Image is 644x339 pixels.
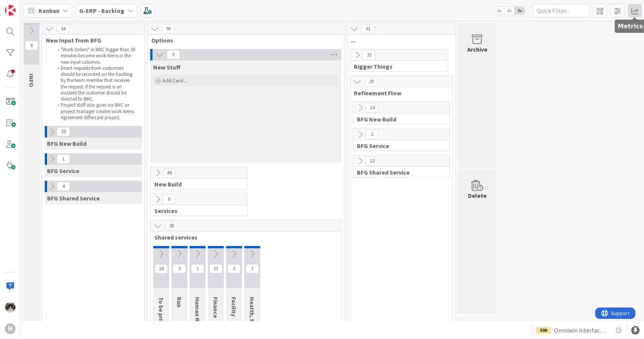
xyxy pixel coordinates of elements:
[5,323,16,334] div: H
[365,103,378,112] span: 14
[154,233,331,241] span: Shared services
[617,23,643,30] h5: Metrics
[212,297,220,318] span: Finance
[357,115,440,123] span: BFG New Build
[494,7,504,14] span: 1x
[536,327,551,334] div: 500
[532,4,589,17] input: Quick Filter...
[354,89,443,97] span: Refinement Flow
[351,36,446,44] span: ...
[57,182,70,191] span: 4
[57,24,69,33] span: 34
[176,297,183,307] span: Run
[16,1,35,10] span: Support
[467,45,487,54] div: Archive
[79,7,124,14] b: G-ERP - Backlog
[28,74,35,87] span: INFO
[173,264,186,273] span: 2
[47,167,79,175] span: BFG Service
[47,140,86,147] span: BFG New Build
[163,168,176,177] span: 44
[165,221,178,230] span: 38
[5,302,16,313] img: Kv
[514,7,525,14] span: 3x
[357,169,440,176] span: BFG Shared Service
[364,77,377,86] span: 29
[362,50,375,60] span: 32
[365,156,378,166] span: 13
[191,264,204,273] span: 1
[246,264,259,273] span: 1
[53,102,136,121] li: Project stuff also goes via BMC or project manager creates work items. Agreement differs per proj...
[151,36,335,44] span: Options
[154,207,237,214] span: Services
[361,24,374,33] span: 61
[5,5,16,16] img: Visit kanbanzone.com
[504,7,514,14] span: 2x
[153,63,181,71] span: New Stuff
[39,6,60,15] span: Kanban
[357,142,440,150] span: BFG Service
[354,63,437,70] span: Bigger Things
[57,127,70,136] span: 29
[163,195,176,204] span: 8
[230,297,238,317] span: Facility
[167,50,180,59] span: 0
[209,264,222,273] span: 10
[155,264,168,273] span: 24
[46,36,135,44] span: New Input from BFG
[154,180,237,188] span: New Build
[365,130,378,139] span: 2
[53,65,136,102] li: Direct requests from customers should be recorded on the backlog by the team member that receives...
[53,47,136,65] li: "Work Orders" in BMC bigger than 30 minutes become work items in the new input columns.
[25,41,38,50] span: 8
[162,24,175,33] span: 96
[468,191,487,200] div: Delete
[57,155,70,164] span: 1
[228,264,240,273] span: 0
[554,326,608,335] span: Omniwin interface HCN Test
[47,194,100,202] span: BFG Shared Service
[162,77,187,84] span: Add Card...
